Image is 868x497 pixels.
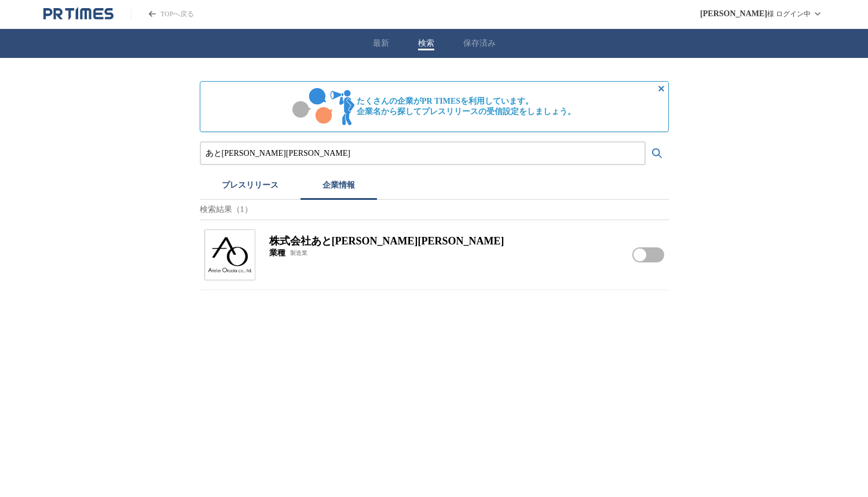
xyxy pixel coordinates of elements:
[269,248,285,258] span: 業種
[301,174,377,200] button: 企業情報
[463,38,496,49] button: 保存済み
[700,9,767,19] span: [PERSON_NAME]
[204,229,255,280] img: 株式会社あとりえ岡田のロゴ
[646,142,669,165] button: 検索する
[200,174,301,200] button: プレスリリース
[200,200,669,220] p: 検索結果（1）
[131,9,194,19] a: PR TIMESのトップページはこちら
[373,38,389,49] button: 最新
[290,249,307,257] span: 製造業
[418,38,434,49] button: 検索
[43,7,113,21] a: PR TIMESのトップページはこちら
[654,82,668,96] button: 非表示にする
[357,96,576,117] span: たくさんの企業がPR TIMESを利用しています。 企業名から探してプレスリリースの受信設定をしましょう。
[269,234,618,248] h2: 株式会社あと[PERSON_NAME][PERSON_NAME]
[206,147,640,160] input: プレスリリースおよび企業を検索する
